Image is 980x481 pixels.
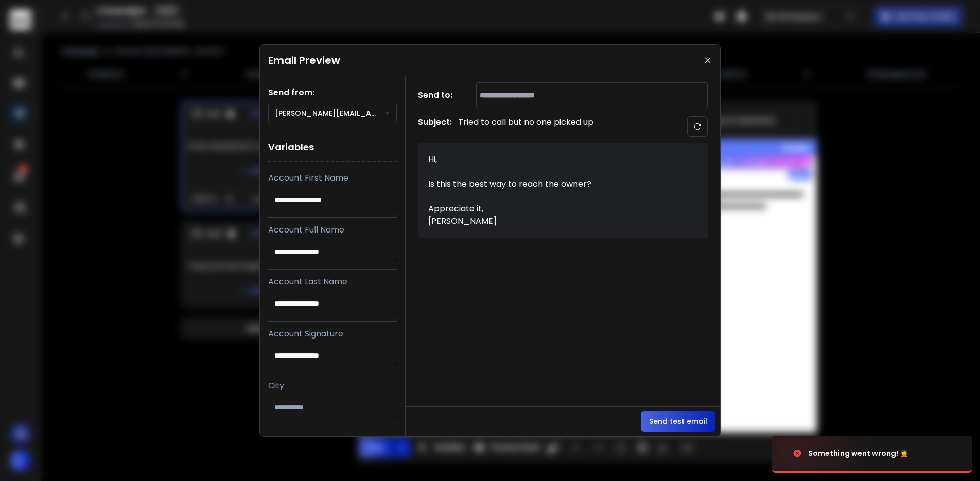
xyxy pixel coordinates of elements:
p: [PERSON_NAME][EMAIL_ADDRESS][DOMAIN_NAME] [275,108,384,118]
div: Hi, Is this the best way to reach the owner? Appreciate it, [PERSON_NAME] [428,153,591,227]
div: Something went wrong! 🤦 [808,448,908,458]
p: Account Full Name [268,224,397,236]
p: Account First Name [268,172,397,184]
p: Account Signature [268,328,397,340]
h1: Send to: [418,89,459,101]
p: City [268,380,397,392]
h1: Email Preview [268,53,340,67]
p: Account Last Name [268,276,397,288]
h1: Variables [268,134,397,162]
h1: Subject: [418,116,452,137]
button: Send test email [641,411,715,432]
p: Tried to call but no one picked up [458,116,593,137]
h1: Send from: [268,86,397,99]
img: image [772,425,875,481]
